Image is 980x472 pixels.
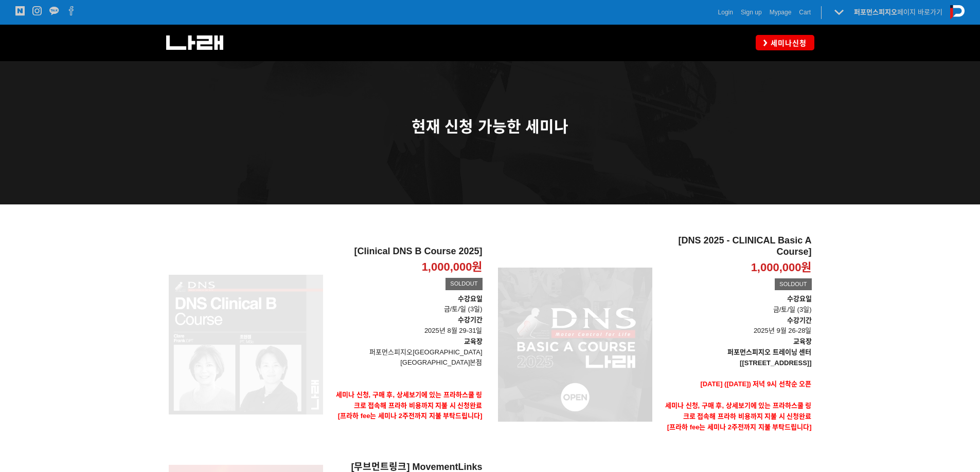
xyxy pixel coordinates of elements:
h2: [DNS 2025 - CLINICAL Basic A Course] [660,235,812,257]
strong: 수강기간 [787,316,812,324]
a: 세미나신청 [756,35,814,50]
strong: 수강요일 [787,295,812,303]
p: 1,000,000원 [422,260,483,275]
strong: 퍼포먼스피지오 [854,8,897,16]
div: SOLDOUT [446,278,482,290]
strong: 수강요일 [458,295,483,303]
p: 2025년 8월 29-31일 [331,315,483,336]
strong: 세미나 신청, 구매 후, 상세보기에 있는 프라하스쿨 링크로 접속해 프라하 비용까지 지불 시 신청완료 [665,402,812,420]
a: Mypage [770,7,792,17]
p: 2025년 9월 26-28일 [660,315,812,337]
strong: 수강기간 [458,316,483,324]
span: 현재 신청 가능한 세미나 [412,118,568,135]
span: 세미나신청 [768,38,807,48]
strong: [[STREET_ADDRESS]] [740,359,811,367]
a: [Clinical DNS B Course 2025] 1,000,000원 SOLDOUT 수강요일금/토/일 (3일)수강기간 2025년 8월 29-31일교육장퍼포먼스피지오[GEOG... [331,246,483,443]
p: 1,000,000원 [751,260,812,275]
p: 금/토/일 (3일) [660,294,812,315]
strong: 교육장 [793,337,812,345]
a: Sign up [741,7,762,17]
strong: 교육장 [464,337,483,345]
div: SOLDOUT [775,278,811,291]
span: [프라하 fee는 세미나 2주전까지 지불 부탁드립니다] [338,412,483,420]
h2: [Clinical DNS B Course 2025] [331,246,483,257]
strong: 퍼포먼스피지오 트레이닝 센터 [727,348,811,356]
p: 퍼포먼스피지오[GEOGRAPHIC_DATA] [GEOGRAPHIC_DATA]본점 [331,347,483,369]
strong: 세미나 신청, 구매 후, 상세보기에 있는 프라하스쿨 링크로 접속해 프라하 비용까지 지불 시 신청완료 [336,391,483,409]
p: 금/토/일 (3일) [331,304,483,315]
span: [프라하 fee는 세미나 2주전까지 지불 부탁드립니다] [667,423,812,431]
a: Login [718,7,733,17]
a: 퍼포먼스피지오페이지 바로가기 [854,8,942,16]
a: [DNS 2025 - CLINICAL Basic A Course] 1,000,000원 SOLDOUT 수강요일금/토/일 (3일)수강기간 2025년 9월 26-28일교육장퍼포먼스... [660,235,812,454]
a: Cart [799,7,811,17]
span: [DATE] ([DATE]) 저녁 9시 선착순 오픈 [700,380,811,388]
